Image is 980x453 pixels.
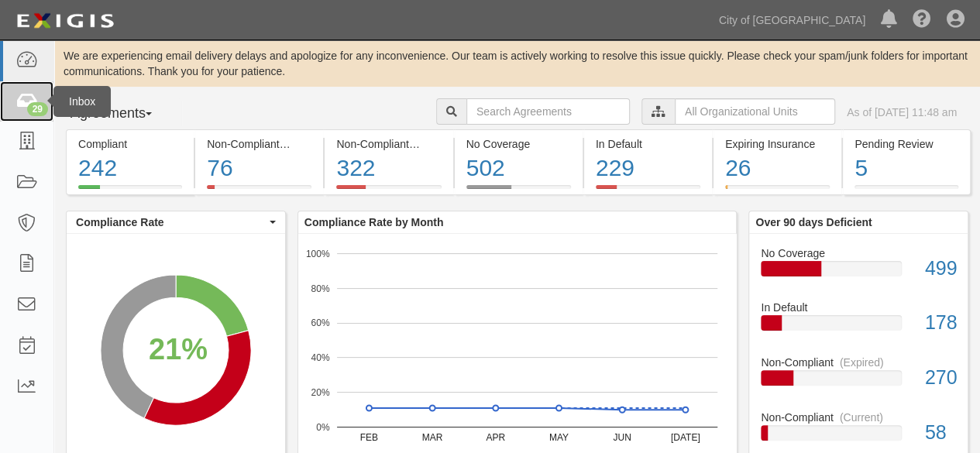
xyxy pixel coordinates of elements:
div: Compliant [78,136,182,152]
b: Compliance Rate by Month [304,216,444,228]
span: Compliance Rate [76,214,266,230]
img: logo-5460c22ac91f19d4615b14bd174203de0afe785f0fc80cf4dbbc73dc1793850b.png [12,7,119,35]
div: Non-Compliant (Expired) [336,136,441,152]
div: 26 [725,152,830,185]
a: Non-Compliant(Current)76 [195,185,323,197]
div: Non-Compliant (Current) [207,136,311,152]
a: Non-Compliant(Expired)322 [325,185,452,197]
a: Non-Compliant(Expired)270 [761,355,956,410]
text: 80% [311,283,329,293]
div: (Expired) [415,136,459,152]
text: JUN [613,432,631,443]
a: In Default229 [584,185,712,197]
div: Non-Compliant [749,355,968,370]
div: 499 [913,255,968,283]
div: Inbox [53,86,111,117]
div: We are experiencing email delivery delays and apologize for any inconvenience. Our team is active... [54,48,980,79]
text: 100% [306,248,330,259]
button: Compliance Rate [67,211,285,233]
div: (Current) [286,136,329,152]
a: Compliant242 [66,185,194,197]
div: No Coverage [466,136,571,152]
text: MAY [549,432,569,443]
div: In Default [596,136,700,152]
button: Agreements [66,98,182,129]
a: Pending Review5 [843,185,971,197]
div: 242 [78,152,182,185]
div: Non-Compliant [749,410,968,425]
div: In Default [749,300,968,315]
div: (Expired) [840,355,884,370]
text: 0% [316,421,330,432]
div: (Current) [840,410,883,425]
a: Non-Compliant(Current)58 [761,410,956,453]
div: No Coverage [749,245,968,261]
div: As of [DATE] 11:48 am [847,105,957,120]
div: 322 [336,152,441,185]
a: No Coverage502 [455,185,583,197]
div: 21% [149,328,208,370]
input: All Organizational Units [675,98,835,125]
a: In Default178 [761,300,956,355]
a: No Coverage499 [761,245,956,300]
b: Over 90 days Deficient [755,216,872,228]
div: 270 [913,364,968,392]
div: 229 [596,152,700,185]
i: Help Center - Complianz [913,11,931,29]
div: 502 [466,152,571,185]
div: 29 [27,102,48,116]
text: 20% [311,387,329,398]
div: 58 [913,419,968,447]
div: Pending Review [854,136,958,152]
text: MAR [421,432,442,443]
text: 60% [311,317,329,328]
div: 5 [854,152,958,185]
input: Search Agreements [466,98,630,125]
a: Expiring Insurance26 [714,185,841,197]
div: 178 [913,309,968,337]
div: Expiring Insurance [725,136,830,152]
text: [DATE] [671,432,700,443]
text: 40% [311,352,329,363]
a: City of [GEOGRAPHIC_DATA] [711,5,873,36]
div: 76 [207,152,311,185]
text: APR [486,432,505,443]
text: FEB [359,432,377,443]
